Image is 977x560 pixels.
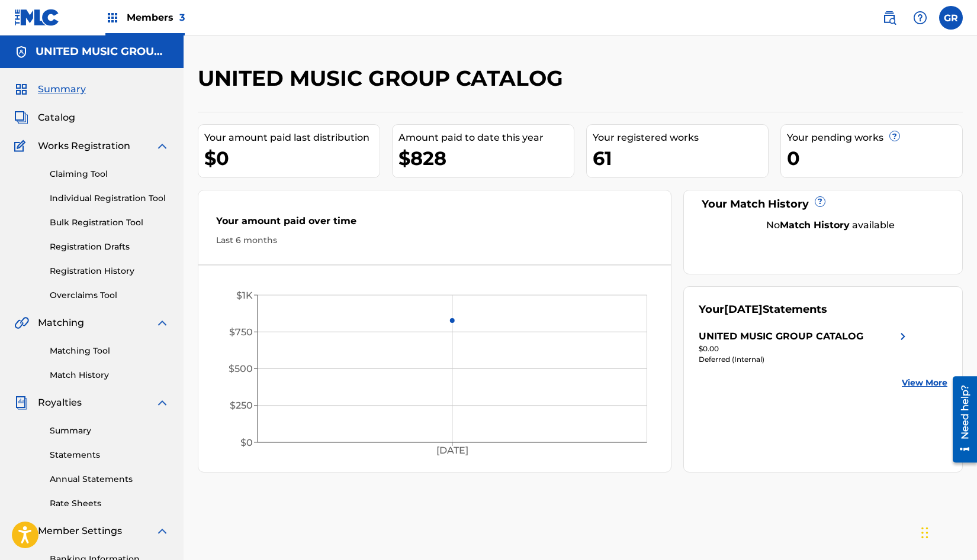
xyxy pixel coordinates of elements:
tspan: $0 [240,437,253,448]
div: $0 [204,145,380,171]
span: Matching [38,316,84,330]
img: Works Registration [14,139,30,153]
a: UNITED MUSIC GROUP CATALOGright chevron icon$0.00Deferred (Internal) [699,329,910,365]
span: ? [890,131,899,141]
a: Individual Registration Tool [50,192,169,205]
div: Deferred (Internal) [699,354,910,365]
h5: UNITED MUSIC GROUP CATALOG [36,45,169,59]
div: Your Match History [699,196,947,212]
span: Members [127,11,185,24]
iframe: Resource Center [944,371,977,467]
a: Matching Tool [50,345,169,357]
img: expand [155,316,169,330]
div: Your amount paid over time [216,214,653,234]
span: Member Settings [38,524,122,538]
a: Claiming Tool [50,168,169,180]
tspan: $750 [229,326,253,338]
a: SummarySummary [14,82,86,96]
div: $0.00 [699,344,910,354]
a: Registration History [50,265,169,277]
a: CatalogCatalog [14,111,75,125]
a: Rate Sheets [50,497,169,510]
a: Annual Statements [50,473,169,485]
img: Royalties [14,396,28,410]
img: MLC Logo [14,9,60,26]
span: Summary [38,82,86,96]
a: Public Search [878,6,901,30]
strong: Match History [780,219,850,231]
span: 3 [179,12,185,23]
div: Drag [921,515,928,551]
img: Summary [14,82,28,96]
div: No available [714,218,947,232]
span: ? [815,197,825,206]
img: search [882,11,896,25]
img: expand [155,524,169,538]
img: expand [155,396,169,410]
a: Bulk Registration Tool [50,216,169,229]
tspan: [DATE] [436,445,468,457]
div: Last 6 months [216,234,653,247]
div: Your registered works [593,131,768,145]
div: 0 [787,145,962,171]
img: Matching [14,316,29,330]
tspan: $1K [236,290,253,301]
div: UNITED MUSIC GROUP CATALOG [699,329,863,344]
img: Catalog [14,111,28,125]
tspan: $500 [229,363,253,374]
div: Your Statements [699,302,827,318]
div: Amount paid to date this year [398,131,574,145]
span: Works Registration [38,139,130,153]
iframe: Chat Widget [918,503,977,560]
div: Your pending works [787,131,962,145]
img: right chevron icon [896,329,910,344]
div: $828 [398,145,574,171]
span: Catalog [38,111,75,125]
a: View More [902,377,947,389]
div: 61 [593,145,768,171]
h2: UNITED MUSIC GROUP CATALOG [198,65,569,92]
span: Royalties [38,396,82,410]
img: Accounts [14,45,28,59]
a: Summary [50,425,169,437]
a: Statements [50,449,169,461]
div: Help [908,6,932,30]
span: [DATE] [724,303,763,316]
a: Overclaims Tool [50,289,169,302]
div: User Menu [939,6,963,30]
a: Match History [50,369,169,381]
tspan: $250 [230,400,253,412]
img: Top Rightsholders [105,11,120,25]
a: Registration Drafts [50,241,169,253]
img: Member Settings [14,524,28,538]
img: help [913,11,927,25]
img: expand [155,139,169,153]
div: Your amount paid last distribution [204,131,380,145]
